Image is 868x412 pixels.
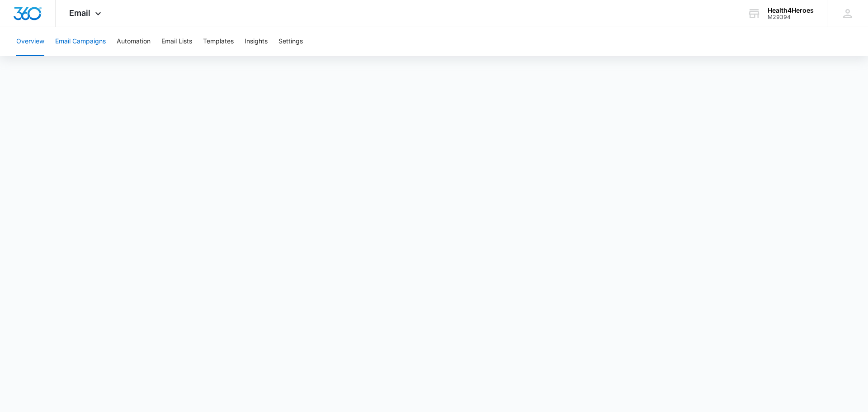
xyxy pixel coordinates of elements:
button: Settings [278,27,303,56]
button: Templates [203,27,234,56]
div: account id [768,14,814,20]
button: Insights [245,27,268,56]
div: account name [768,7,814,14]
button: Email Campaigns [55,27,106,56]
span: Email [69,8,90,18]
button: Overview [16,27,44,56]
button: Email Lists [161,27,192,56]
button: Automation [117,27,151,56]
